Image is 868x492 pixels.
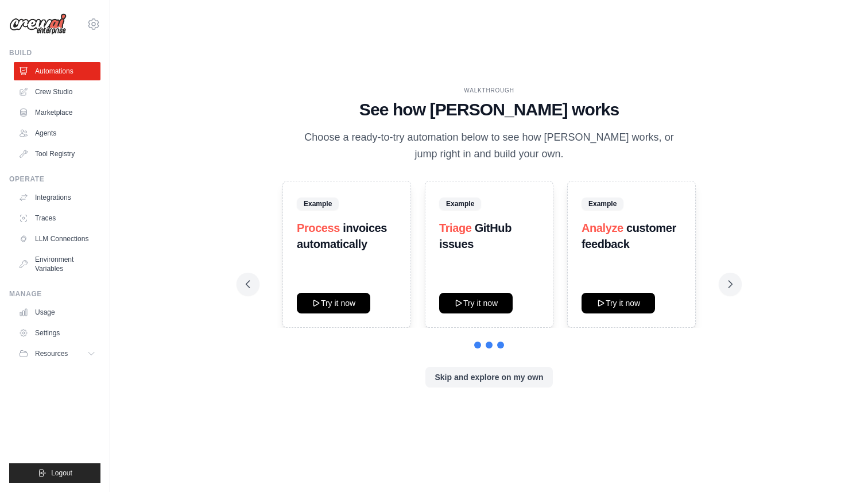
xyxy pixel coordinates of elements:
span: Triage [439,222,472,234]
span: Logout [51,468,72,478]
button: Try it now [439,293,513,313]
button: Try it now [297,293,370,313]
a: LLM Connections [14,230,100,248]
span: Example [439,197,481,210]
a: Automations [14,62,100,80]
h1: See how [PERSON_NAME] works [246,99,733,120]
button: Try it now [582,293,655,313]
button: Skip and explore on my own [425,367,552,388]
a: Environment Variables [14,250,100,278]
a: Traces [14,209,100,227]
div: Operate [9,175,100,184]
strong: GitHub issues [439,222,511,250]
a: Agents [14,124,100,142]
img: Logo [9,13,67,35]
p: Choose a ready-to-try automation below to see how [PERSON_NAME] works, or jump right in and build... [296,129,682,163]
div: Build [9,48,100,57]
a: Tool Registry [14,145,100,163]
strong: customer feedback [582,222,676,250]
span: Example [297,197,339,210]
span: Example [582,197,623,210]
button: Logout [9,463,100,483]
span: Analyze [582,222,623,234]
div: WALKTHROUGH [246,86,733,95]
a: Integrations [14,188,100,207]
button: Resources [14,344,100,363]
div: Manage [9,289,100,299]
a: Marketplace [14,103,100,122]
span: Resources [35,349,68,358]
a: Usage [14,303,100,321]
a: Crew Studio [14,83,100,101]
a: Settings [14,324,100,342]
span: Process [297,222,340,234]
